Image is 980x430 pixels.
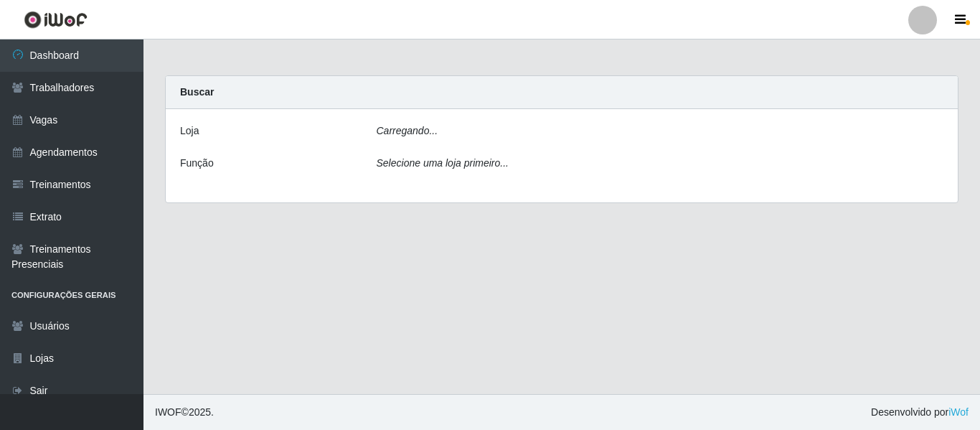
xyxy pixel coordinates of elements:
span: Desenvolvido por [871,405,969,420]
strong: Buscar [180,86,214,98]
label: Função [180,156,214,171]
img: CoreUI Logo [24,11,88,29]
span: © 2025 . [155,405,214,420]
i: Selecione uma loja primeiro... [377,157,509,169]
i: Carregando... [377,125,438,136]
a: iWof [948,406,969,418]
span: IWOF [155,406,182,418]
label: Loja [180,123,199,139]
